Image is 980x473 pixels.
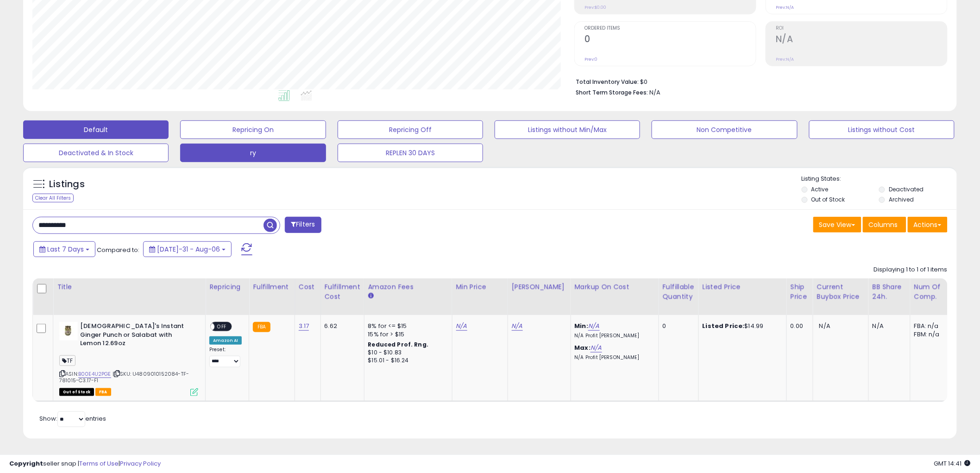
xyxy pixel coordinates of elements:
[299,282,317,292] div: Cost
[23,144,169,162] button: Deactivated & In Stock
[325,322,357,330] div: 6.62
[59,322,78,341] img: 31jHZM5URtL._SL40_.jpg
[571,278,659,315] th: The percentage added to the cost of goods (COGS) that forms the calculator for Min & Max prices.
[776,26,947,31] span: ROI
[368,292,374,300] small: Amazon Fees.
[253,282,290,292] div: Fulfillment
[143,241,232,257] button: [DATE]-31 - Aug-06
[495,120,640,139] button: Listings without Min/Max
[575,343,591,352] b: Max:
[59,322,198,395] div: ASIN:
[512,282,567,292] div: [PERSON_NAME]
[9,460,161,468] div: seller snap | |
[584,26,756,31] span: Ordered Items
[285,217,321,233] button: Filters
[80,322,193,350] b: [DEMOGRAPHIC_DATA]'s Instant Ginger Punch or Salabat with Lemon 12.69oz
[180,144,326,162] button: ry
[39,414,106,423] span: Show: entries
[57,282,201,292] div: Title
[889,196,914,203] label: Archived
[584,57,597,62] small: Prev: 0
[576,76,941,87] li: $0
[209,336,242,345] div: Amazon AI
[325,282,360,302] div: Fulfillment Cost
[338,144,483,162] button: REPLEN 30 DAYS
[299,322,309,331] a: 3.17
[575,354,652,361] p: N/A Profit [PERSON_NAME]
[47,245,84,254] span: Last 7 Days
[813,217,861,233] button: Save View
[584,5,606,10] small: Prev: $0.00
[23,120,169,139] button: Default
[368,330,445,339] div: 15% for > $15
[776,5,794,10] small: Prev: N/A
[817,282,865,302] div: Current Buybox Price
[338,120,483,139] button: Repricing Off
[819,322,830,330] span: N/A
[588,322,599,331] a: N/A
[512,322,523,331] a: N/A
[776,57,794,62] small: Prev: N/A
[575,282,655,292] div: Markup on Cost
[873,282,906,302] div: BB Share 24h.
[791,322,806,330] div: 0.00
[253,322,270,332] small: FBA
[209,282,245,292] div: Repricing
[59,388,94,396] span: All listings that are currently out of stock and unavailable for purchase on Amazon
[209,347,242,367] div: Preset:
[863,217,906,233] button: Columns
[663,282,695,302] div: Fulfillable Quantity
[908,217,948,233] button: Actions
[703,282,783,292] div: Listed Price
[575,322,589,330] b: Min:
[79,459,119,468] a: Terms of Use
[368,341,429,348] b: Reduced Prof. Rng.
[934,459,971,468] span: 2025-08-14 14:41 GMT
[809,120,955,139] button: Listings without Cost
[591,343,602,353] a: N/A
[59,370,189,384] span: | SKU: U4809010152084-TF-781015-C3.17-F1
[120,459,161,468] a: Privacy Policy
[873,322,903,330] div: N/A
[456,322,467,331] a: N/A
[802,175,957,183] p: Listing States:
[576,78,639,86] b: Total Inventory Value:
[663,322,691,330] div: 0
[368,349,445,357] div: $10 - $10.83
[368,322,445,330] div: 8% for <= $15
[97,246,139,254] span: Compared to:
[32,194,74,202] div: Clear All Filters
[33,241,95,257] button: Last 7 Days
[576,88,648,96] b: Short Term Storage Fees:
[157,245,220,254] span: [DATE]-31 - Aug-06
[584,34,756,46] h2: 0
[703,322,745,330] b: Listed Price:
[791,282,809,302] div: Ship Price
[95,388,111,396] span: FBA
[914,282,948,302] div: Num of Comp.
[368,282,448,292] div: Amazon Fees
[180,120,326,139] button: Repricing On
[652,120,797,139] button: Non Competitive
[811,185,829,193] label: Active
[649,88,660,97] span: N/A
[811,196,845,203] label: Out of Stock
[456,282,504,292] div: Min Price
[914,322,945,330] div: FBA: n/a
[575,333,652,339] p: N/A Profit [PERSON_NAME]
[9,459,43,468] strong: Copyright
[703,322,779,330] div: $14.99
[874,265,948,274] div: Displaying 1 to 1 of 1 items
[889,185,923,193] label: Deactivated
[78,370,111,378] a: B00E4U2PGE
[368,357,445,365] div: $15.01 - $16.24
[914,330,945,339] div: FBM: n/a
[776,34,947,46] h2: N/A
[49,178,85,191] h5: Listings
[214,323,229,331] span: OFF
[59,355,75,366] span: TF
[869,220,898,229] span: Columns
